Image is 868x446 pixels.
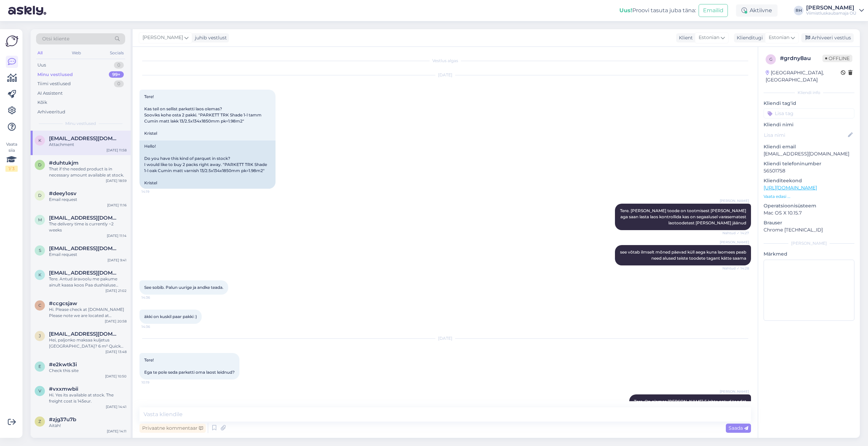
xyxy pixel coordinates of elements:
span: [PERSON_NAME] [720,198,749,203]
div: Web [70,49,82,57]
div: Vestlus algas [139,58,751,64]
p: Kliendi tag'id [764,100,854,107]
span: k [38,272,41,277]
div: [DATE] 13:48 [105,349,127,354]
div: [GEOGRAPHIC_DATA], [GEOGRAPHIC_DATA] [766,69,841,83]
span: #duhtukjm [49,160,79,166]
div: Hi. Yes its available at stock. The freight cost is 145eur. [49,392,127,404]
div: 0 [114,62,124,69]
button: Emailid [699,4,728,17]
span: z [38,419,41,424]
span: [PERSON_NAME] [720,240,749,245]
div: RH [794,6,803,15]
p: Kliendi telefoninumber [764,160,854,167]
p: [EMAIL_ADDRESS][DOMAIN_NAME] [764,150,854,157]
span: Tere. On olemas [PERSON_NAME] 5 lehte antud toodet [634,399,746,404]
span: 14:36 [141,324,167,329]
div: Socials [108,49,125,57]
span: e [38,364,41,369]
p: Chrome [TECHNICAL_ID] [764,226,854,234]
p: 56501758 [764,167,854,174]
p: Vaata edasi ... [764,193,854,200]
p: Mac OS X 10.15.7 [764,209,854,217]
span: #zjg37u7b [49,416,76,423]
p: Kliendi email [764,143,854,150]
span: d [38,162,41,167]
div: [DATE] [139,335,751,341]
p: Operatsioonisüsteem [764,202,854,209]
span: Tere. [PERSON_NAME] toode on tootmisest [PERSON_NAME] aga saan lasta laos kontrollida kas on sega... [620,208,747,225]
div: [DATE] 9:41 [107,258,127,263]
input: Lisa nimi [764,131,847,139]
div: [DATE] 10:50 [105,374,127,379]
span: mmansoniemi@gmail.com [49,215,120,221]
span: #ccgcsjaw [49,300,77,306]
div: Vaata siia [5,141,18,172]
div: [DATE] 14:41 [106,404,127,409]
div: Hello! Do you have this kind of parquet in stock? I would like to buy 2 packs right away. "PARKET... [139,141,276,189]
div: [DATE] 11:14 [107,233,127,238]
p: Klienditeekond [764,177,854,184]
img: Askly Logo [5,35,18,48]
div: Minu vestlused [37,71,73,78]
div: Klient [676,34,693,41]
span: 14:19 [141,189,167,194]
div: Aitäh! [49,423,127,429]
span: k [38,138,41,143]
div: Tere. Antud äravoolu me pakume ainult kaasa koos Paa dushialuse endaga. Eraldiseisvalt tehas seda... [49,276,127,288]
span: 10:19 [141,380,167,385]
p: Märkmed [764,250,854,258]
span: Nähtud ✓ 14:28 [722,266,749,271]
input: Lisa tag [764,108,854,118]
div: 1 / 3 [5,166,18,172]
div: [DATE] 18:59 [106,178,127,183]
span: [PERSON_NAME] [720,389,749,394]
div: Kliendi info [764,90,854,96]
div: Hi. Please check at [DOMAIN_NAME] Please note we are located at [GEOGRAPHIC_DATA] and there will ... [49,306,127,319]
span: s [39,248,41,253]
div: All [36,49,44,57]
div: Email request [49,252,127,258]
div: [PERSON_NAME] [806,5,856,11]
b: Uus! [619,7,632,14]
div: juhib vestlust [192,34,227,41]
div: That if the needed product is in necessary amount available at stock. [49,166,127,178]
div: [DATE] 11:16 [107,203,127,208]
span: Offline [822,55,852,62]
div: Viimistluskaubamaja OÜ [806,11,856,16]
span: v [38,388,41,393]
span: Otsi kliente [42,35,69,42]
div: 99+ [109,71,124,78]
span: See sobib. Palun uurige ja andke teada. [144,285,223,290]
p: Kliendi nimi [764,121,854,128]
div: AI Assistent [37,90,63,97]
div: Kõik [37,99,47,106]
div: [DATE] 11:58 [106,148,127,153]
div: # grdny8au [780,54,822,62]
div: Arhiveeritud [37,109,65,115]
span: see võtab ilmselt mõned päevad küll aega kuna laomees peab need alused teiste toodete tagant kätt... [620,249,747,261]
span: c [38,303,41,308]
div: [DATE] 14:11 [107,429,127,434]
div: The delivery time is currently ~2 weeks [49,221,127,233]
div: Uus [37,62,46,69]
span: d [38,193,41,198]
span: #e2kwtk3i [49,361,77,368]
div: Privaatne kommentaar [139,424,206,433]
span: Tere! Ega te pole seda parketti oma laost leidnud? [144,357,235,375]
div: Check this site [49,368,127,374]
span: ssnarva@gmail.com [49,245,120,252]
div: [DATE] 20:58 [105,319,127,324]
p: Brauser [764,219,854,226]
span: jarmo.arminen@hestra.fi [49,331,120,337]
span: Saada [729,425,748,431]
div: Arhiveeri vestlus [801,33,854,42]
div: Tiimi vestlused [37,80,71,87]
div: Proovi tasuta juba täna: [619,6,696,15]
div: Klienditugi [734,34,763,41]
div: Attachment [49,142,127,148]
span: #deey1osv [49,190,77,197]
div: Hei, paljonko maksaa kuljetus [GEOGRAPHIC_DATA]? 6 m² Quick step BACL 40031 [49,337,127,349]
span: Tere! Kas teil on sellist parketti laos olemas? Sooviks kohe osta 2 pakki. "PARKETT TRK Shade 1-l... [144,94,263,136]
div: [DATE] [139,72,751,78]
